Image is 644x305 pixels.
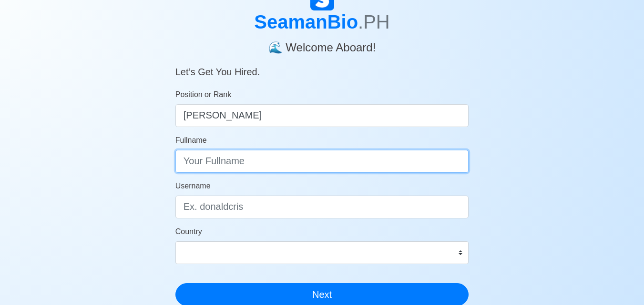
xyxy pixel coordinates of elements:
h5: Let’s Get You Hired. [175,55,469,78]
input: Ex. donaldcris [175,196,469,218]
span: Fullname [175,136,207,144]
span: .PH [358,11,390,32]
label: Country [175,226,202,237]
h4: 🌊 Welcome Aboard! [175,33,469,55]
span: Username [175,182,211,190]
h1: SeamanBio [175,10,469,33]
input: Your Fullname [175,150,469,173]
span: Position or Rank [175,90,231,98]
input: ex. 2nd Officer w/Master License [175,104,469,127]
